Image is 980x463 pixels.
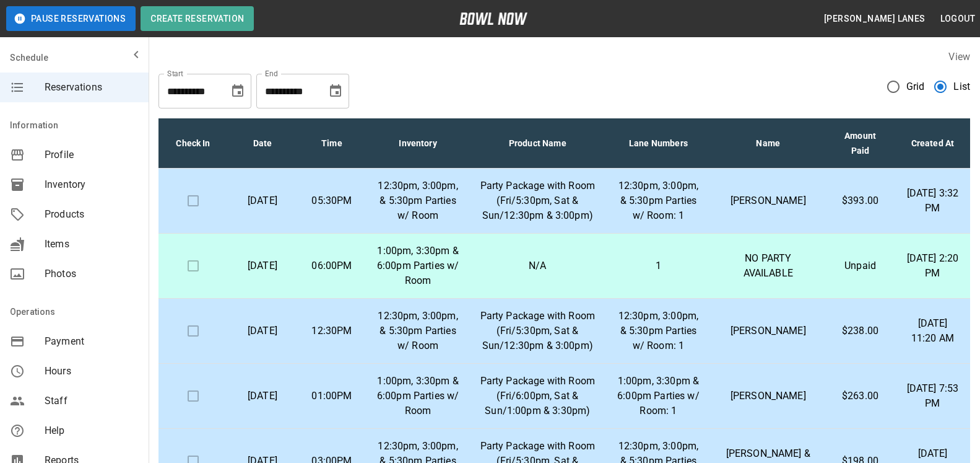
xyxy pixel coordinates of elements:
[615,309,701,353] p: 12:30pm, 3:00pm, & 5:30pm Parties w/ Room: 1
[45,334,139,349] span: Payment
[158,118,228,169] th: Check In
[45,267,139,281] span: Photos
[225,79,250,104] button: Choose date, selected date is Sep 23, 2025
[721,324,815,338] p: [PERSON_NAME]
[45,364,139,379] span: Hours
[479,374,596,418] p: Party Package with Room (Fri/6:00pm, Sat & Sun/1:00pm & 3:30pm)
[605,118,711,169] th: Lane Numbers
[835,324,885,338] p: $238.00
[721,251,815,281] p: NO PARTY AVAILABLE
[479,258,596,273] p: N/A
[45,148,139,162] span: Profile
[376,374,459,418] p: 1:00pm, 3:30pm & 6:00pm Parties w/ Room
[479,179,596,223] p: Party Package with Room (Fri/5:30pm, Sat & Sun/12:30pm & 3:00pm)
[459,12,527,25] img: logo
[297,118,366,169] th: Time
[711,118,825,169] th: Name
[45,237,139,252] span: Items
[238,193,287,208] p: [DATE]
[906,79,925,94] span: Grid
[366,118,469,169] th: Inventory
[835,389,885,403] p: $263.00
[376,309,459,353] p: 12:30pm, 3:00pm, & 5:30pm Parties w/ Room
[307,258,357,273] p: 06:00PM
[819,7,930,30] button: [PERSON_NAME] Lanes
[141,6,254,31] button: Create Reservation
[238,324,287,338] p: [DATE]
[45,207,139,222] span: Products
[835,193,885,208] p: $393.00
[905,186,960,216] p: [DATE] 3:32 PM
[615,374,701,418] p: 1:00pm, 3:30pm & 6:00pm Parties w/ Room: 1
[905,316,960,346] p: [DATE] 11:20 AM
[307,193,357,208] p: 05:30PM
[905,251,960,281] p: [DATE] 2:20 PM
[238,258,287,273] p: [DATE]
[479,309,596,353] p: Party Package with Room (Fri/5:30pm, Sat & Sun/12:30pm & 3:00pm)
[721,389,815,403] p: [PERSON_NAME]
[615,179,701,223] p: 12:30pm, 3:00pm, & 5:30pm Parties w/ Room: 1
[307,324,357,338] p: 12:30PM
[307,389,357,403] p: 01:00PM
[376,244,459,288] p: 1:00pm, 3:30pm & 6:00pm Parties w/ Room
[953,79,970,94] span: List
[469,118,605,169] th: Product Name
[45,177,139,192] span: Inventory
[615,258,701,273] p: 1
[895,118,970,169] th: Created At
[905,381,960,411] p: [DATE] 7:53 PM
[45,80,139,95] span: Reservations
[721,193,815,208] p: [PERSON_NAME]
[228,118,297,169] th: Date
[935,7,980,30] button: Logout
[376,179,459,223] p: 12:30pm, 3:00pm, & 5:30pm Parties w/ Room
[45,423,139,438] span: Help
[323,79,348,104] button: Choose date, selected date is Oct 23, 2025
[948,51,970,63] label: View
[825,118,895,169] th: Amount Paid
[238,389,287,403] p: [DATE]
[45,394,139,408] span: Staff
[6,6,136,31] button: Pause Reservations
[835,258,885,273] p: Unpaid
